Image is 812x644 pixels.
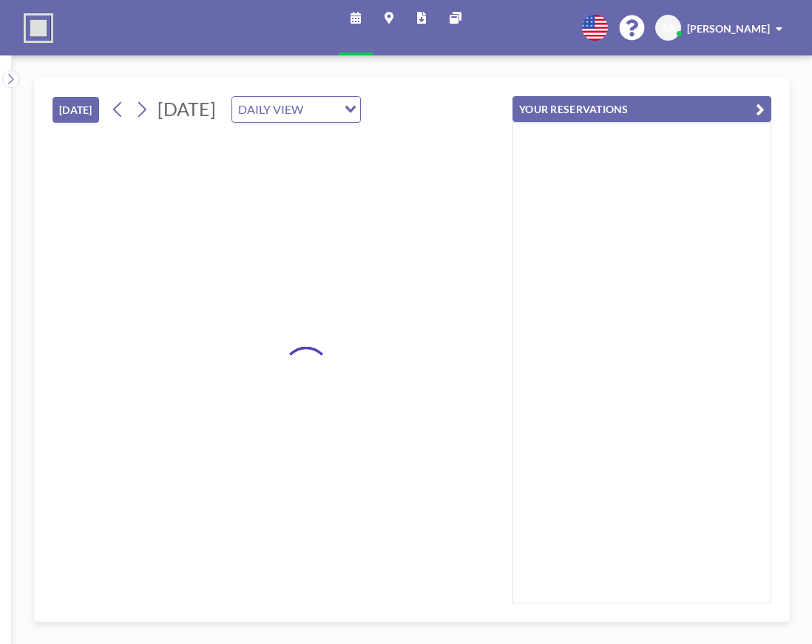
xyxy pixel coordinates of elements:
[53,97,99,123] button: [DATE]
[687,22,770,35] span: [PERSON_NAME]
[235,100,306,119] span: DAILY VIEW
[512,96,771,122] button: YOUR RESERVATIONS
[158,98,216,120] span: [DATE]
[24,13,53,43] img: organization-logo
[232,97,360,122] div: Search for option
[308,100,336,119] input: Search for option
[662,21,675,35] span: SA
